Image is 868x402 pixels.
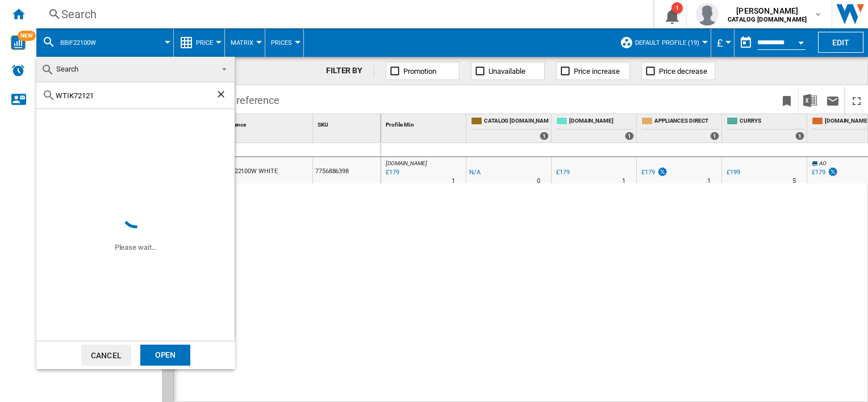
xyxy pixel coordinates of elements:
input: Search Reference [56,91,215,100]
button: Cancel [81,345,131,366]
span: Search [56,65,78,73]
ng-transclude: Please wait... [115,243,157,252]
ng-md-icon: Clear search [215,89,229,102]
div: Open [140,345,190,366]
